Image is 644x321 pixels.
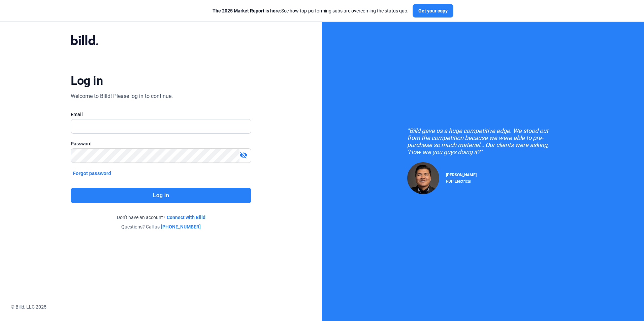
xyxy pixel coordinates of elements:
div: Password [71,140,251,147]
a: [PHONE_NUMBER] [161,223,201,230]
img: Raul Pacheco [407,162,439,194]
mat-icon: visibility_off [239,151,248,159]
button: Log in [71,188,251,203]
div: Questions? Call us [71,223,251,230]
div: Welcome to Billd! Please log in to continue. [71,92,173,100]
button: Get your copy [413,4,453,17]
div: See how top-performing subs are overcoming the status quo. [213,7,409,14]
button: Forgot password [71,170,113,177]
div: Email [71,111,251,118]
a: Connect with Billd [167,214,205,221]
div: Log in [71,73,103,88]
span: [PERSON_NAME] [446,173,477,177]
div: "Billd gave us a huge competitive edge. We stood out from the competition because we were able to... [407,127,559,155]
div: Don't have an account? [71,214,251,221]
span: The 2025 Market Report is here: [213,8,281,13]
div: RDP Electrical [446,177,477,184]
